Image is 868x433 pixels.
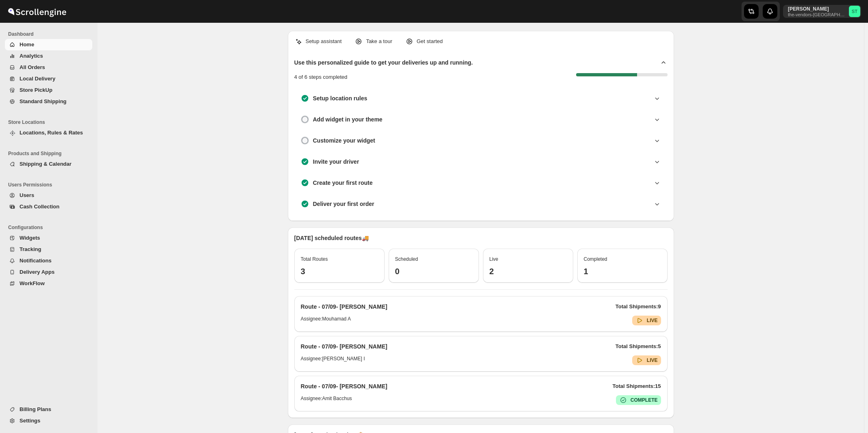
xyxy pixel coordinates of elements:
[489,266,567,276] h3: 2
[20,280,45,286] span: WorkFlow
[5,158,92,170] button: Shipping & Calendar
[301,382,387,390] h2: Route - 07/09- [PERSON_NAME]
[313,179,373,187] h3: Create your first route
[5,255,92,266] button: Notifications
[20,418,40,424] span: Settings
[294,58,473,67] h2: Use this personalized guide to get your deliveries up and running.
[20,235,40,241] span: Widgets
[5,39,92,50] button: Home
[8,119,94,126] span: Store Locations
[20,41,34,48] span: Home
[313,136,375,145] h3: Customize your widget
[366,37,392,45] p: Take a tour
[849,6,860,17] span: Simcha Trieger
[20,64,45,70] span: All Orders
[417,37,443,45] p: Get started
[395,256,418,262] span: Scheduled
[5,50,92,62] button: Analytics
[301,256,328,262] span: Total Routes
[631,397,658,403] b: COMPLETE
[647,357,658,363] b: LIVE
[5,404,92,415] button: Billing Plans
[20,246,41,252] span: Tracking
[301,355,365,365] h6: Assignee: [PERSON_NAME] I
[783,5,861,18] button: User menu
[8,31,94,37] span: Dashboard
[7,1,67,22] img: ScrollEngine
[301,342,387,351] h2: Route - 07/09- [PERSON_NAME]
[5,278,92,289] button: WorkFlow
[8,150,94,157] span: Products and Shipping
[5,232,92,244] button: Widgets
[306,37,342,45] p: Setup assistant
[5,62,92,73] button: All Orders
[613,382,661,390] p: Total Shipments: 15
[301,316,351,325] h6: Assignee: Mouhamad A
[616,342,661,351] p: Total Shipments: 5
[301,266,378,276] h3: 3
[20,258,52,264] span: Notifications
[301,395,352,405] h6: Assignee: Amit Bacchus
[489,256,498,262] span: Live
[5,244,92,255] button: Tracking
[20,204,59,210] span: Cash Collection
[20,76,55,82] span: Local Delivery
[788,12,846,17] p: the-vendors-[GEOGRAPHIC_DATA]
[20,161,72,167] span: Shipping & Calendar
[647,318,658,323] b: LIVE
[20,87,52,93] span: Store PickUp
[5,190,92,201] button: Users
[5,201,92,212] button: Cash Collection
[20,130,83,136] span: Locations, Rules & Rates
[5,415,92,427] button: Settings
[8,182,94,188] span: Users Permissions
[20,406,51,412] span: Billing Plans
[294,73,348,81] p: 4 of 6 steps completed
[313,115,383,123] h3: Add widget in your theme
[584,266,661,276] h3: 1
[20,192,34,198] span: Users
[313,200,374,208] h3: Deliver your first order
[616,303,661,311] p: Total Shipments: 9
[788,6,846,12] p: [PERSON_NAME]
[395,266,472,276] h3: 0
[8,224,94,231] span: Configurations
[852,9,857,14] text: ST
[301,303,387,311] h2: Route - 07/09- [PERSON_NAME]
[20,53,43,59] span: Analytics
[5,127,92,139] button: Locations, Rules & Rates
[294,234,668,242] p: [DATE] scheduled routes 🚚
[584,256,607,262] span: Completed
[20,98,67,104] span: Standard Shipping
[313,158,359,166] h3: Invite your driver
[313,94,368,102] h3: Setup location rules
[20,269,54,275] span: Delivery Apps
[5,266,92,278] button: Delivery Apps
